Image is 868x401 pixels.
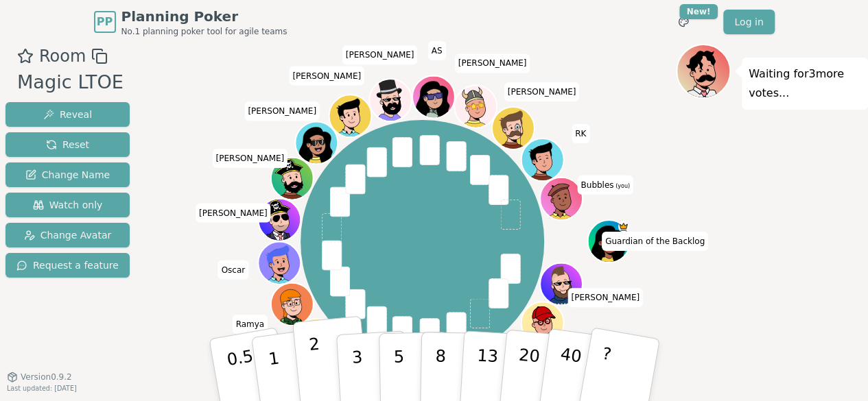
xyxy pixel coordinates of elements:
span: Click to change your name [428,41,446,60]
span: Guardian of the Backlog is the host [618,221,628,232]
button: Change Avatar [5,223,130,247]
span: Click to change your name [233,315,268,334]
p: Waiting for 3 more votes... [749,64,861,103]
span: Click to change your name [244,102,320,121]
span: Planning Poker [121,7,288,26]
span: Click to change your name [213,149,288,168]
a: Log in [723,10,774,34]
span: Reveal [43,108,92,121]
button: Request a feature [5,253,130,278]
span: Click to change your name [602,232,708,251]
span: Click to change your name [567,289,643,308]
span: Click to change your name [218,260,249,280]
span: Room [39,44,86,69]
span: Click to change your name [455,54,530,73]
span: Reset [46,138,89,151]
span: Click to change your name [572,124,589,143]
span: Version 0.9.2 [21,372,72,382]
span: Last updated: [DATE] [7,385,77,392]
button: Watch only [5,193,130,217]
span: Click to change your name [504,82,580,101]
span: Change Name [25,168,110,182]
span: Click to change your name [289,66,364,86]
button: Reveal [5,102,130,127]
span: Click to change your name [196,204,271,223]
span: Click to change your name [577,175,633,195]
span: Change Avatar [24,228,112,242]
button: Version0.9.2 [7,372,72,382]
span: (you) [613,183,630,189]
button: Add as favourite [17,44,34,69]
span: PP [97,14,113,30]
span: Request a feature [16,258,119,272]
a: PPPlanning PokerNo.1 planning poker tool for agile teams [94,7,288,37]
button: Click to change your avatar [541,179,580,219]
button: Reset [5,132,130,157]
span: No.1 planning poker tool for agile teams [121,26,288,37]
span: Watch only [33,198,103,212]
button: Change Name [5,162,130,187]
span: Click to change your name [342,45,418,64]
div: Magic LTOE [17,69,124,97]
div: New! [679,4,718,19]
button: New! [671,10,696,34]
